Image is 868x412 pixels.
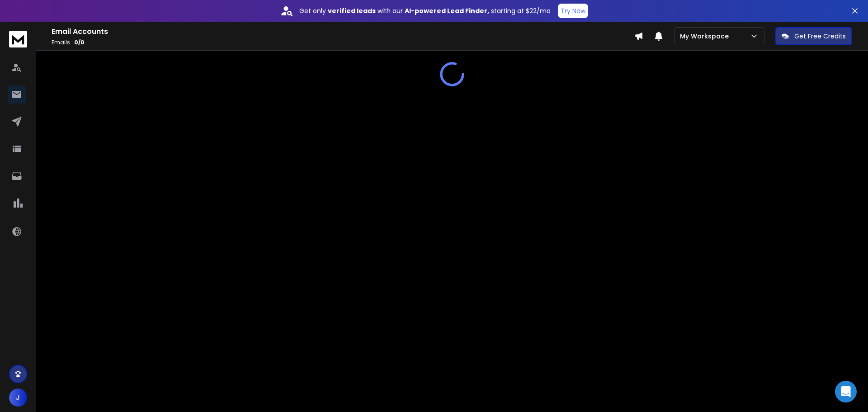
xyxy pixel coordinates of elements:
[794,32,846,41] p: Get Free Credits
[328,6,376,15] strong: verified leads
[405,6,489,15] strong: AI-powered Lead Finder,
[561,6,585,15] p: Try Now
[9,31,27,47] img: logo
[835,381,857,403] div: Open Intercom Messenger
[52,39,634,46] p: Emails :
[9,388,27,407] button: J
[299,6,551,15] p: Get only with our starting at $22/mo
[74,38,85,46] span: 0 / 0
[52,26,634,37] h1: Email Accounts
[558,4,588,18] button: Try Now
[775,27,852,45] button: Get Free Credits
[680,32,732,41] p: My Workspace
